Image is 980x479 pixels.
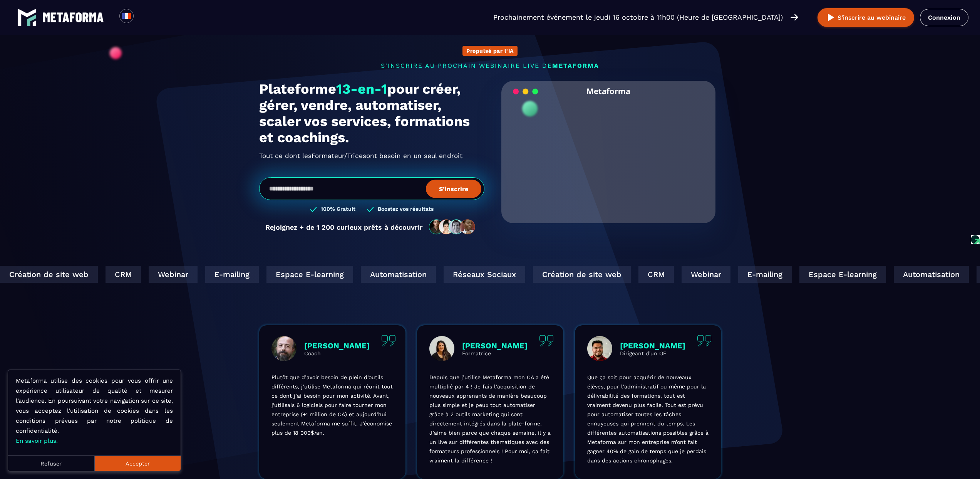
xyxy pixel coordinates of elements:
h2: Tout ce dont les ont besoin en un seul endroit [259,150,484,162]
p: Rejoignez + de 1 200 curieux prêts à découvrir [265,223,423,231]
p: Formatrice [462,350,528,356]
div: Search for option [134,9,152,26]
p: [PERSON_NAME] [620,341,685,350]
p: Depuis que j’utilise Metaforma mon CA a été multiplié par 4 ! Je fais l’acquisition de nouveaux a... [429,373,551,465]
p: Dirigeant d'un OF [620,350,685,356]
button: S’inscrire [426,180,481,198]
a: En savoir plus. [16,437,58,444]
div: Espace E-learning [263,266,350,283]
img: logo [42,12,104,22]
a: Connexion [920,9,968,26]
img: logo [17,8,37,27]
div: Automatisation [890,266,965,283]
p: Que ça soit pour acquérir de nouveaux élèves, pour l’administratif ou même pour la délivrabilité ... [587,373,709,465]
img: arrow-right [791,13,798,22]
h3: Boostez vos résultats [378,206,434,213]
img: quote [381,335,396,346]
div: Webinar [678,266,727,283]
p: [PERSON_NAME] [304,341,370,350]
div: E-mailing [735,266,788,283]
h2: Metaforma [586,81,630,101]
input: Search for option [140,13,146,22]
div: E-mailing [202,266,255,283]
p: Coach [304,350,370,356]
img: profile [271,336,297,361]
h3: 100% Gratuit [321,206,355,213]
p: Plutôt que d’avoir besoin de plein d’outils différents, j’utilise Metaforma qui réunit tout ce do... [271,373,393,437]
video: Your browser does not support the video tag. [507,101,710,203]
img: play [826,13,836,22]
img: fr [122,11,131,21]
p: [PERSON_NAME] [462,341,528,350]
div: Automatisation [357,266,432,283]
h1: Plateforme pour créer, gérer, vendre, automatiser, scaler vos services, formations et coachings. [259,81,484,146]
div: Espace E-learning [796,266,883,283]
img: checked [367,206,374,213]
span: METAFORMA [552,62,599,69]
div: Webinar [145,266,194,283]
img: profile [429,336,454,361]
img: loading [513,88,538,95]
div: CRM [102,266,137,283]
span: Formateur/Trices [312,150,366,162]
button: S’inscrire au webinaire [818,8,914,27]
img: profile [587,336,612,361]
img: community-people [427,219,478,235]
div: CRM [635,266,670,283]
p: Metaforma utilise des cookies pour vous offrir une expérience utilisateur de qualité et mesurer l... [16,376,173,446]
p: Propulsé par l'IA [466,48,514,54]
button: Accepter [94,455,181,471]
img: checked [310,206,317,213]
div: Réseaux Sociaux [440,266,522,283]
button: Refuser [8,455,94,471]
span: 13-en-1 [336,81,387,97]
div: Création de site web [529,266,627,283]
p: s'inscrire au prochain webinaire live de [259,62,721,69]
img: quote [539,335,554,346]
img: quote [697,335,712,346]
p: Prochainement événement le jeudi 16 octobre à 11h00 (Heure de [GEOGRAPHIC_DATA]) [493,12,783,23]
